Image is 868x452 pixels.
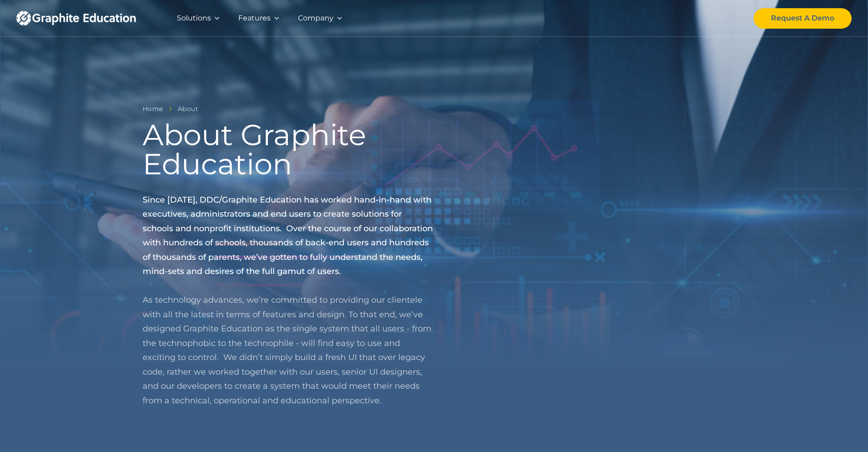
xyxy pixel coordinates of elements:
[143,193,434,408] p: As technology advances, we’re committed to providing our clientele with all the latest in terms o...
[143,120,434,178] h1: About Graphite Education
[177,12,211,25] div: Solutions
[238,12,271,25] div: Features
[143,195,433,277] span: Since [DATE], DDC/Graphite Education has worked hand-in-hand with executives, administrators and ...
[298,12,334,25] div: Company
[143,103,163,115] a: Home
[754,8,852,29] a: Request A Demo
[178,103,199,115] a: About
[771,12,834,25] div: Request A Demo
